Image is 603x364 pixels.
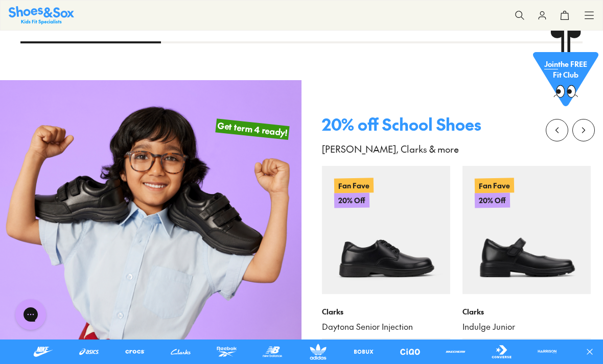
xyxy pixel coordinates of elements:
a: Jointhe FREE Fit Club [533,30,598,112]
p: Clarks [462,306,591,317]
iframe: Gorgias live chat messenger [10,296,51,333]
span: Join [544,59,558,69]
p: Fan Fave [475,178,514,193]
div: 20% off School Shoes [322,116,481,132]
a: Shoes & Sox [9,6,74,24]
p: the FREE Fit Club [533,51,598,88]
p: 20% Off [334,193,369,208]
p: 20% Off [475,193,510,208]
p: Fan Fave [334,178,374,193]
img: SNS_Logo_Responsive.svg [9,6,74,24]
a: Daytona Senior Injection [322,321,450,332]
a: Indulge Junior [462,321,591,332]
p: Clarks [322,306,450,317]
span: Get term 4 ready! [217,120,288,138]
a: Fan Fave20% Off [322,166,450,294]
